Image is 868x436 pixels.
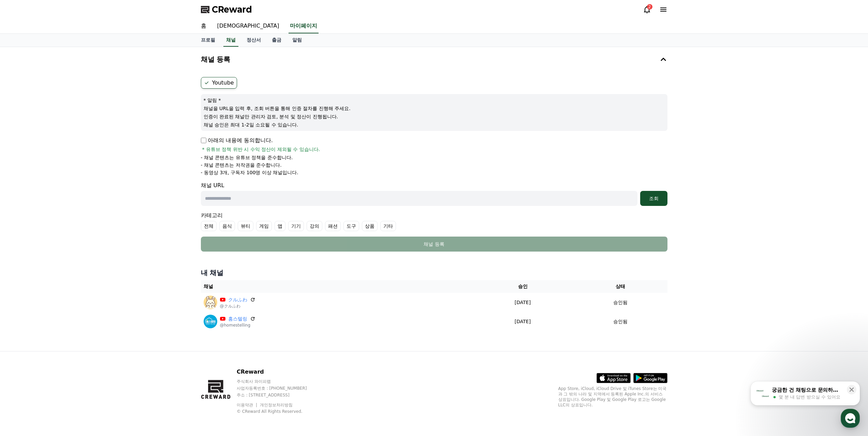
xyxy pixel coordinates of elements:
[643,5,651,14] a: 2
[643,195,665,202] div: 조회
[307,221,322,231] label: 강의
[105,226,114,232] span: 설정
[474,318,571,325] p: [DATE]
[204,121,665,128] p: 채널 승인은 최대 1-2일 소요될 수 있습니다.
[574,280,667,293] th: 상태
[237,379,320,384] p: 주식회사 와이피랩
[472,280,574,293] th: 승인
[201,154,293,161] p: - 채널 콘텐츠는 유튜브 정책을 준수합니다.
[647,4,652,10] div: 2
[202,146,320,153] span: * 유튜브 정책 위반 시 수익 정산이 제외될 수 있습니다.
[88,216,131,233] a: 설정
[45,216,88,233] a: 대화
[275,221,285,231] label: 앱
[215,241,654,247] div: 채널 등록
[201,181,667,206] div: 채널 URL
[195,34,221,47] a: 프로필
[613,318,628,325] p: 승인됨
[558,386,667,408] p: App Store, iCloud, iCloud Drive 및 iTunes Store는 미국과 그 밖의 나라 및 지역에서 등록된 Apple Inc.의 서비스 상표입니다. Goo...
[201,169,298,176] p: - 동영상 3개, 구독자 100명 이상 채널입니다.
[204,113,665,120] p: 인증이 완료된 채널만 관리자 검토, 분석 및 정산이 진행됩니다.
[289,19,319,33] a: 마이페이지
[237,368,320,376] p: CReward
[201,56,231,63] h4: 채널 등록
[201,221,217,231] label: 전체
[201,211,667,231] div: 카테고리
[223,34,238,47] a: 채널
[201,4,252,15] a: CReward
[228,296,247,303] a: クルふわ
[260,403,293,407] a: 개인정보처리방침
[474,299,571,306] p: [DATE]
[62,227,71,232] span: 대화
[201,268,667,277] h4: 내 채널
[613,299,628,306] p: 승인됨
[212,4,252,15] span: CReward
[238,221,253,231] label: 뷰티
[212,19,285,33] a: [DEMOGRAPHIC_DATA]
[219,221,235,231] label: 음식
[201,280,472,293] th: 채널
[2,216,45,233] a: 홈
[380,221,396,231] label: 기타
[204,105,665,112] p: 채널을 URL을 입력 후, 조회 버튼을 통해 인증 절차를 진행해 주세요.
[201,77,237,89] label: Youtube
[204,315,217,328] img: 홈스텔링
[325,221,341,231] label: 패션
[237,386,320,391] p: 사업자등록번호 : [PHONE_NUMBER]
[220,303,255,309] p: @クルふわ
[220,322,255,328] p: @homestelling
[343,221,359,231] label: 도구
[198,50,670,69] button: 채널 등록
[195,19,212,33] a: 홈
[241,34,266,47] a: 정산서
[21,226,26,232] span: 홈
[201,237,667,252] button: 채널 등록
[201,136,273,145] p: 아래의 내용에 동의합니다.
[228,315,247,322] a: 홈스텔링
[201,162,282,168] p: - 채널 콘텐츠는 저작권을 준수합니다.
[640,191,667,206] button: 조회
[266,34,287,47] a: 출금
[237,403,258,407] a: 이용약관
[288,221,304,231] label: 기기
[287,34,307,47] a: 알림
[204,296,217,309] img: クルふわ
[237,392,320,398] p: 주소 : [STREET_ADDRESS]
[362,221,378,231] label: 상품
[256,221,272,231] label: 게임
[237,409,320,414] p: © CReward All Rights Reserved.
